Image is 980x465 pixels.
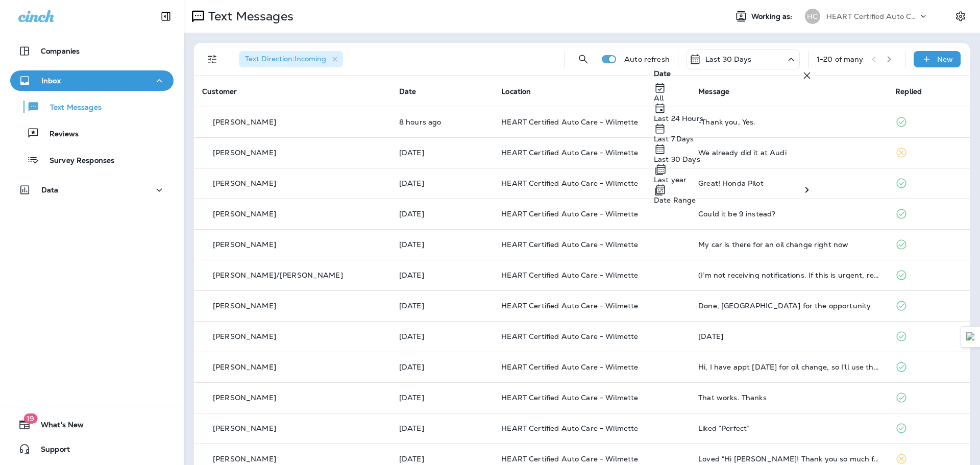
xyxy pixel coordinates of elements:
p: [PERSON_NAME] [213,179,276,187]
p: [PERSON_NAME] [213,149,276,157]
p: Survey Responses [39,156,114,166]
button: Support [10,439,174,459]
div: Hi, I have appt tomorrow for oil change, so I'll use the freebie then . Thanks!! [698,363,879,371]
span: HEART Certified Auto Care - Wilmette [501,362,638,372]
p: [PERSON_NAME] [213,118,276,126]
span: Location [501,87,531,96]
p: Sep 29, 2025 01:44 PM [399,179,485,187]
button: Reviews [10,123,174,144]
span: HEART Certified Auto Care - Wilmette [501,301,638,310]
div: My car is there for an oil change right now [698,240,879,249]
span: HEART Certified Auto Care - Wilmette [501,117,638,127]
p: HEART Certified Auto Care [826,12,918,20]
span: HEART Certified Auto Care - Wilmette [501,332,638,341]
span: Replied [895,87,922,96]
button: Settings [951,7,970,26]
p: [PERSON_NAME] [213,394,276,402]
button: Filters [202,49,223,69]
span: HEART Certified Auto Care - Wilmette [501,454,638,463]
p: Last 24 Hours [654,114,813,123]
span: HEART Certified Auto Care - Wilmette [501,148,638,157]
p: [PERSON_NAME] [213,363,276,371]
p: [PERSON_NAME] [213,455,276,463]
p: All [654,94,813,102]
span: Text Direction : Incoming [245,54,326,63]
p: [PERSON_NAME] [213,424,276,432]
p: Sep 26, 2025 03:58 PM [399,302,485,310]
span: HEART Certified Auto Care - Wilmette [501,179,638,188]
p: Last 7 Days [654,135,813,143]
p: Auto refresh [624,55,670,63]
p: Sep 25, 2025 11:07 AM [399,394,485,402]
p: [PERSON_NAME]/[PERSON_NAME] [213,271,343,279]
p: Sep 25, 2025 01:58 PM [399,363,485,371]
p: [PERSON_NAME] [213,332,276,340]
button: Data [10,180,174,200]
p: Companies [41,47,80,55]
div: Liked “Perfect” [698,424,879,432]
div: Text Direction:Incoming [239,51,343,67]
p: Last 30 Days [654,155,813,163]
span: Customer [202,87,237,96]
p: New [937,55,953,63]
p: Sep 29, 2025 10:53 AM [399,210,485,218]
button: Inbox [10,70,174,91]
div: (I’m not receiving notifications. If this is urgent, reply “urgent” to send a notification throug... [698,271,879,279]
p: Inbox [41,77,61,85]
p: Data [41,186,59,194]
button: Text Messages [10,96,174,117]
p: [PERSON_NAME] [213,240,276,249]
span: 19 [23,413,37,424]
p: Sep 29, 2025 09:01 AM [399,271,485,279]
p: Sep 29, 2025 03:03 PM [399,149,485,157]
p: [PERSON_NAME] [213,302,276,310]
button: 19What's New [10,414,174,435]
span: HEART Certified Auto Care - Wilmette [501,209,638,218]
span: HEART Certified Auto Care - Wilmette [501,271,638,280]
p: Text Messages [204,9,293,24]
p: [PERSON_NAME] [213,210,276,218]
button: Search Messages [573,49,594,69]
p: Sep 26, 2025 11:37 AM [399,332,485,340]
span: HEART Certified Auto Care - Wilmette [501,393,638,402]
p: Sep 30, 2025 09:06 AM [399,118,485,126]
p: Reviews [39,130,79,139]
span: Date [399,87,416,96]
div: Done, tx for the opportunity [698,302,879,310]
p: Sep 25, 2025 09:38 AM [399,424,485,432]
p: Last 30 Days [705,55,752,63]
div: HC [805,9,820,24]
div: 1 - 20 of many [817,55,864,63]
p: Sep 25, 2025 09:09 AM [399,455,485,463]
button: Survey Responses [10,149,174,170]
span: Date [654,69,671,82]
button: Collapse Sidebar [152,6,180,27]
div: Loved “Hi Meredith! Thank you so much for choosing HEART Certified Auto Care - Wilmette. We know ... [698,455,879,463]
span: What's New [31,421,84,433]
div: That works. Thanks [698,394,879,402]
span: HEART Certified Auto Care - Wilmette [501,424,638,433]
p: Text Messages [40,103,102,113]
span: Working as: [751,12,795,21]
img: Detect Auto [966,332,975,341]
div: Today [698,332,879,340]
p: Date Range [654,196,696,204]
div: Could it be 9 instead? [698,210,879,218]
button: Companies [10,41,174,61]
span: Support [31,445,70,457]
p: Sep 29, 2025 09:06 AM [399,240,485,249]
span: HEART Certified Auto Care - Wilmette [501,240,638,249]
p: Last year [654,176,813,184]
